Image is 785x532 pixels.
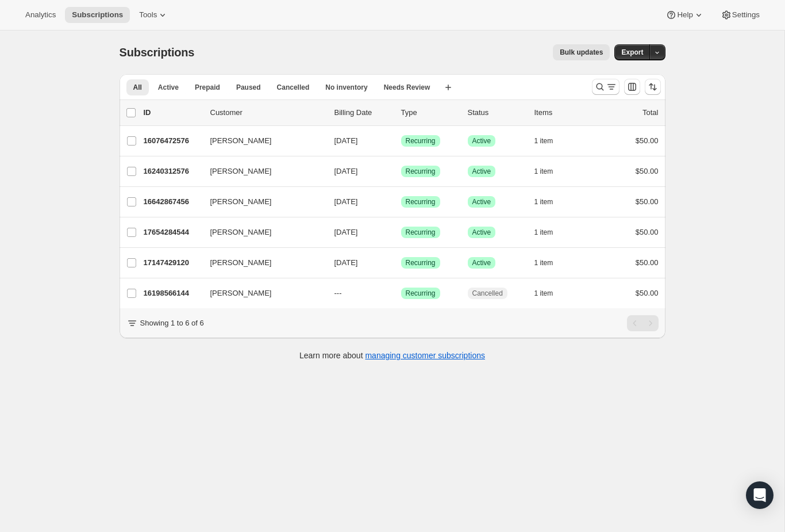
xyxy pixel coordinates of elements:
[65,7,130,23] button: Subscriptions
[144,107,659,118] div: IDCustomerBilling DateTypeStatusItemsTotal
[746,481,774,509] div: Open Intercom Messenger
[534,194,566,210] button: 1 item
[636,289,659,297] span: $50.00
[144,255,659,271] div: 17147429120[PERSON_NAME][DATE]SuccessRecurringSuccessActive1 item$50.00
[203,223,318,242] button: [PERSON_NAME]
[534,255,566,271] button: 1 item
[144,163,659,179] div: 16240312576[PERSON_NAME][DATE]SuccessRecurringSuccessActive1 item$50.00
[144,224,659,240] div: 17654284544[PERSON_NAME][DATE]SuccessRecurringSuccessActive1 item$50.00
[210,166,272,177] span: [PERSON_NAME]
[203,254,318,272] button: [PERSON_NAME]
[334,167,358,175] span: [DATE]
[406,197,436,206] span: Recurring
[140,317,204,329] p: Showing 1 to 6 of 6
[325,83,367,92] span: No inventory
[659,7,711,23] button: Help
[636,228,659,236] span: $50.00
[406,258,436,267] span: Recurring
[144,166,201,177] p: 16240312576
[472,167,491,176] span: Active
[636,258,659,267] span: $50.00
[472,197,491,206] span: Active
[139,10,157,20] span: Tools
[636,167,659,175] span: $50.00
[144,135,201,147] p: 16076472576
[299,350,485,361] p: Learn more about
[203,132,318,150] button: [PERSON_NAME]
[534,289,553,298] span: 1 item
[636,197,659,206] span: $50.00
[534,163,566,179] button: 1 item
[203,193,318,211] button: [PERSON_NAME]
[627,315,659,331] nav: Pagination
[144,285,659,301] div: 16198566144[PERSON_NAME]---SuccessRecurringCancelled1 item$50.00
[534,107,592,118] div: Items
[210,135,272,147] span: [PERSON_NAME]
[144,107,201,118] p: ID
[624,79,640,95] button: Customize table column order and visibility
[439,79,457,95] button: Create new view
[334,107,392,118] p: Billing Date
[144,257,201,269] p: 17147429120
[472,289,503,298] span: Cancelled
[203,284,318,303] button: [PERSON_NAME]
[472,136,491,146] span: Active
[534,197,553,206] span: 1 item
[133,83,142,92] span: All
[406,228,436,237] span: Recurring
[25,10,56,20] span: Analytics
[365,351,485,360] a: managing customer subscriptions
[534,285,566,301] button: 1 item
[120,46,195,59] span: Subscriptions
[158,83,179,92] span: Active
[401,107,459,118] div: Type
[468,107,525,118] p: Status
[210,288,272,299] span: [PERSON_NAME]
[534,136,553,146] span: 1 item
[210,257,272,269] span: [PERSON_NAME]
[334,289,342,297] span: ---
[144,196,201,208] p: 16642867456
[732,10,760,20] span: Settings
[472,228,491,237] span: Active
[534,167,553,176] span: 1 item
[277,83,310,92] span: Cancelled
[144,194,659,210] div: 16642867456[PERSON_NAME][DATE]SuccessRecurringSuccessActive1 item$50.00
[677,10,692,20] span: Help
[642,107,658,118] p: Total
[560,48,603,57] span: Bulk updates
[132,7,175,23] button: Tools
[72,10,123,20] span: Subscriptions
[334,197,358,206] span: [DATE]
[645,79,661,95] button: Sort the results
[534,133,566,149] button: 1 item
[636,136,659,145] span: $50.00
[406,136,436,146] span: Recurring
[236,83,261,92] span: Paused
[144,288,201,299] p: 16198566144
[144,227,201,238] p: 17654284544
[534,228,553,237] span: 1 item
[592,79,619,95] button: Search and filter results
[210,196,272,208] span: [PERSON_NAME]
[210,107,325,118] p: Customer
[384,83,430,92] span: Needs Review
[334,136,358,145] span: [DATE]
[553,44,610,60] button: Bulk updates
[334,228,358,236] span: [DATE]
[406,289,436,298] span: Recurring
[144,133,659,149] div: 16076472576[PERSON_NAME][DATE]SuccessRecurringSuccessActive1 item$50.00
[203,162,318,181] button: [PERSON_NAME]
[210,227,272,238] span: [PERSON_NAME]
[534,224,566,240] button: 1 item
[614,44,650,60] button: Export
[472,258,491,267] span: Active
[714,7,767,23] button: Settings
[534,258,553,267] span: 1 item
[18,7,63,23] button: Analytics
[406,167,436,176] span: Recurring
[195,83,220,92] span: Prepaid
[334,258,358,267] span: [DATE]
[621,48,643,57] span: Export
